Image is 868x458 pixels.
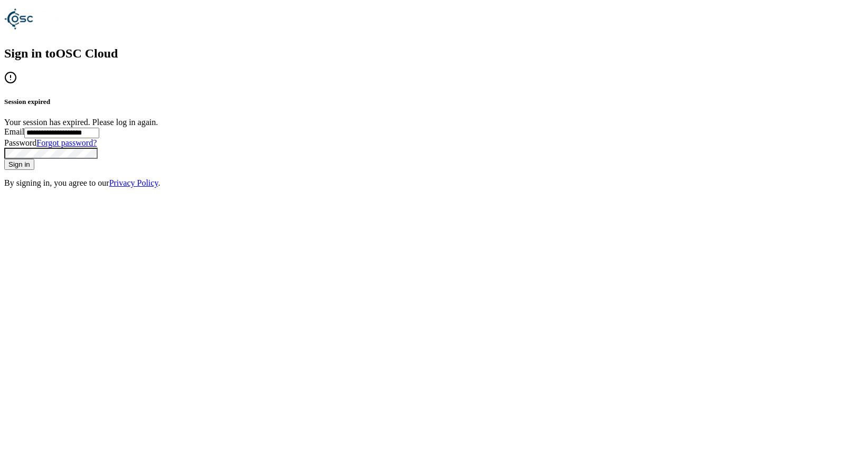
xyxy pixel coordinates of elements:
p: By signing in, you agree to our . [4,178,864,188]
a: Forgot password? [36,138,97,147]
div: Your session has expired. Please log in again. [4,118,864,127]
h2: Sign in to OSC Cloud [4,46,864,61]
button: Sign in [4,159,34,170]
img: Logo [34,4,63,34]
label: Password [4,138,36,147]
a: Privacy Policy [109,178,158,187]
h5: Session expired [4,98,864,106]
img: Logo [4,4,34,34]
label: Email [4,127,24,136]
